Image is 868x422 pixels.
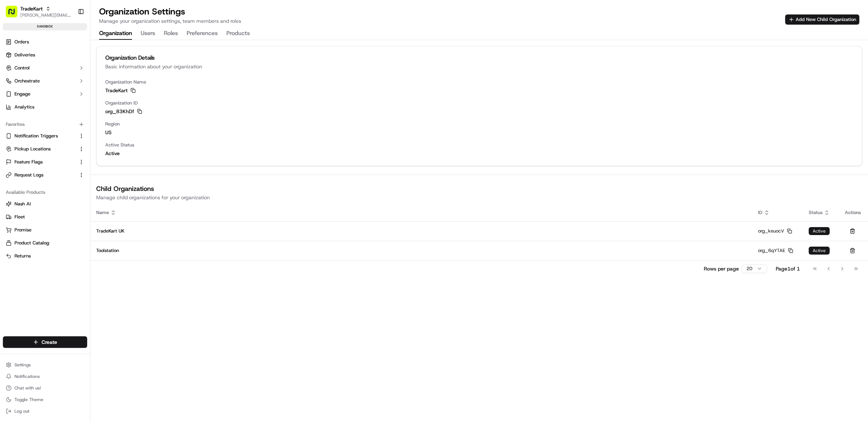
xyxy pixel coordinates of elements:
div: Start new chat [33,69,119,76]
span: [DATE] [64,112,79,118]
button: Control [3,62,87,74]
span: Pylon [72,179,88,185]
div: Past conversations [7,94,48,100]
span: Toggle Theme [14,397,43,402]
img: Tiffany Volk [7,105,19,117]
span: Request Logs [14,172,43,178]
span: Returns [14,253,31,259]
span: TradeKart UK [96,228,124,234]
span: org_83KhDf [105,108,134,115]
span: TradeKart [105,87,128,94]
span: org_6qYTAE [758,247,785,254]
span: Active [105,150,853,157]
h2: Child Organizations [96,184,862,194]
div: Organization Details [105,55,853,61]
span: Deliveries [14,52,35,58]
button: Settings [3,360,87,370]
div: 📗 [7,162,13,168]
a: Deliveries [3,49,87,61]
a: Analytics [3,101,87,113]
button: Returns [3,250,87,262]
span: Pickup Locations [14,146,51,152]
span: Nash AI [14,201,31,207]
div: Available Products [3,187,87,198]
span: Engage [14,91,30,97]
div: Active [809,247,830,255]
button: Create [3,336,87,348]
span: Toolstation [96,247,119,253]
span: [PERSON_NAME] [22,112,59,118]
button: Feature Flags [3,156,87,168]
a: Product Catalog [6,240,84,246]
a: Feature Flags [6,159,76,165]
span: Organization Name [105,79,853,85]
a: Notification Triggers [6,133,76,139]
span: • [60,132,63,137]
button: TradeKart [20,5,43,12]
button: Log out [3,406,87,416]
span: Active Status [105,142,853,148]
input: Got a question? Start typing here... [19,47,130,54]
span: Feature Flags [14,159,43,165]
span: Analytics [14,104,34,110]
button: Toggle Theme [3,395,87,405]
button: Products [226,27,250,40]
p: Manage child organizations for your organization [96,194,862,201]
div: Actions [845,209,862,216]
img: 4037041995827_4c49e92c6e3ed2e3ec13_72.png [15,69,28,82]
div: Status [809,209,833,216]
button: Promise [3,224,87,236]
span: Orchestrate [14,78,40,84]
button: Roles [164,27,178,40]
button: [PERSON_NAME][EMAIL_ADDRESS][DOMAIN_NAME] [20,12,72,18]
a: Nash AI [6,201,84,207]
span: Notifications [14,374,40,379]
a: Pickup Locations [6,146,76,152]
span: Settings [14,362,31,368]
div: sandbox [3,23,87,30]
div: We're available if you need us! [33,76,99,82]
button: Chat with us! [3,383,87,393]
span: • [60,112,63,118]
span: org_keuocV [758,228,784,234]
button: Users [141,27,155,40]
p: Rows per page [704,265,739,272]
button: Notification Triggers [3,130,87,142]
div: Active [809,227,830,235]
a: 📗Knowledge Base [4,159,58,172]
button: Request Logs [3,169,87,181]
span: Product Catalog [14,240,49,246]
span: Orders [14,39,29,45]
span: Promise [14,227,31,233]
button: Fleet [3,211,87,223]
a: Powered byPylon [51,179,88,185]
div: Name [96,209,746,216]
button: See all [112,93,132,101]
span: Notification Triggers [14,133,58,139]
p: Welcome 👋 [7,29,132,41]
a: 💻API Documentation [58,159,119,172]
span: Control [14,65,30,71]
img: Nash [7,7,22,22]
button: Notifications [3,371,87,381]
div: ID [758,209,797,216]
span: Chat with us! [14,385,41,391]
p: Manage your organization settings, team members and roles [99,17,241,25]
button: Engage [3,88,87,100]
span: [DATE] [64,132,79,137]
span: Fleet [14,214,25,220]
img: Ami Wang [7,125,19,136]
h1: Organization Settings [99,6,241,17]
div: Favorites [3,119,87,130]
span: Knowledge Base [14,162,55,169]
button: TradeKart[PERSON_NAME][EMAIL_ADDRESS][DOMAIN_NAME] [3,3,75,20]
button: Orchestrate [3,75,87,87]
button: Pickup Locations [3,143,87,155]
button: Organization [99,27,132,40]
span: Organization ID [105,100,853,106]
span: API Documentation [68,162,116,169]
div: Basic information about your organization [105,63,853,70]
a: Fleet [6,214,84,220]
button: Preferences [187,27,218,40]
